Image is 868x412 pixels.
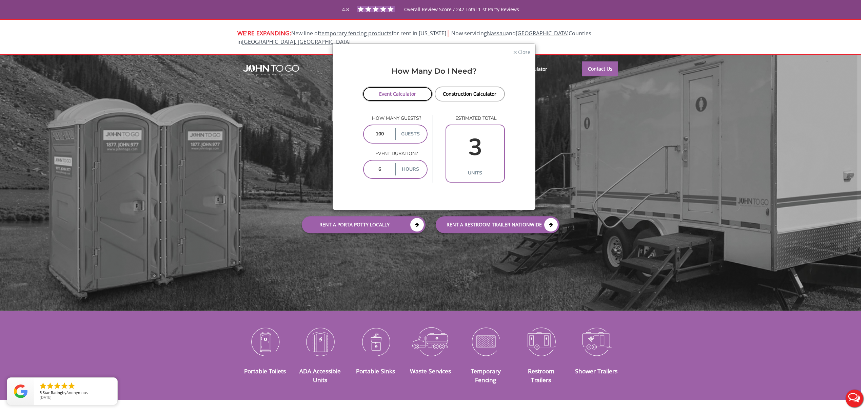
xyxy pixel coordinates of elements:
label: guests [395,128,425,140]
input: 0 [366,163,394,175]
div: How Many Do I Need? [338,66,530,87]
span: Close [517,48,530,55]
span: [DATE] [40,395,52,400]
li:  [46,382,54,390]
li:  [39,382,47,390]
li:  [60,382,68,390]
span: 5 [40,390,42,395]
p: estimated total [446,115,505,122]
p: How many guests? [363,115,428,122]
label: units [448,167,502,179]
a: Event Calculator [362,87,433,101]
span: by [40,391,112,395]
input: 0 [366,128,394,140]
span: × [513,47,517,57]
button: Close [513,48,530,56]
p: Event duration? [363,150,428,157]
span: Star Rating [43,390,62,395]
a: Construction Calculator [435,87,505,101]
button: Live Chat [841,385,868,412]
span: Anonymous [66,390,88,395]
li:  [53,382,61,390]
li:  [67,382,76,390]
input: 0 [448,128,502,167]
label: hours [395,163,425,175]
img: Review Rating [14,385,27,398]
